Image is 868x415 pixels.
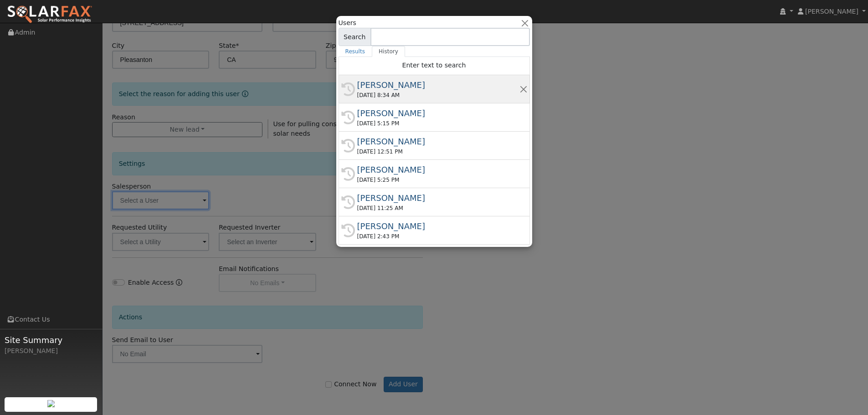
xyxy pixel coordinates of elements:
span: Enter text to search [402,61,466,69]
i: History [341,139,355,153]
span: Users [339,18,356,28]
div: [DATE] 8:34 AM [357,91,519,99]
div: [PERSON_NAME] [357,107,519,119]
div: [PERSON_NAME] [5,346,98,356]
i: History [341,82,355,96]
div: [DATE] 12:51 PM [357,148,519,156]
div: [PERSON_NAME] [357,135,519,148]
a: History [372,46,405,57]
i: History [341,111,355,124]
a: Results [339,46,372,57]
div: [PERSON_NAME] [357,220,519,232]
div: [PERSON_NAME] [357,164,519,176]
button: Remove this history [519,84,528,94]
i: History [341,195,355,209]
div: [DATE] 5:15 PM [357,119,519,128]
div: [DATE] 11:25 AM [357,204,519,212]
div: [PERSON_NAME] [357,192,519,204]
div: [PERSON_NAME] [357,79,519,91]
span: Site Summary [5,334,98,346]
img: SolarFax [7,5,92,24]
div: [DATE] 5:25 PM [357,176,519,184]
span: [PERSON_NAME] [805,8,858,15]
span: Search [339,28,371,46]
i: History [341,224,355,237]
i: History [341,167,355,181]
img: retrieve [47,400,55,407]
div: [DATE] 2:43 PM [357,232,519,241]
